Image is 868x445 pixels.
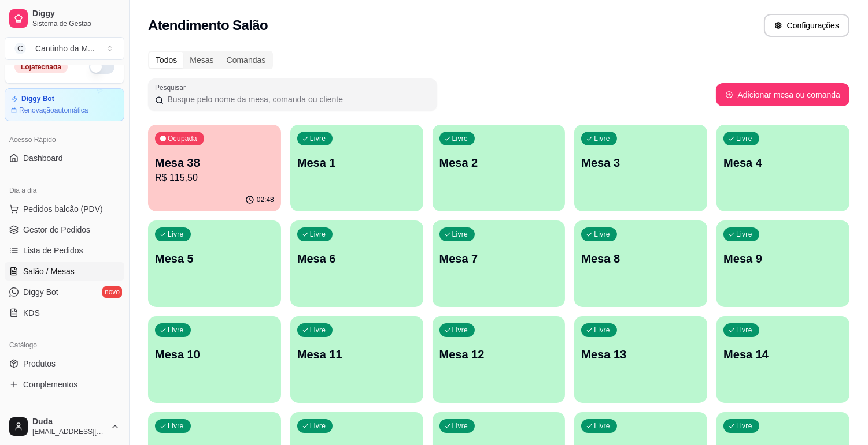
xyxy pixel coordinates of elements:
[581,155,700,171] p: Mesa 3
[310,326,326,335] p: Livre
[433,220,566,307] button: LivreMesa 7
[5,262,124,281] a: Salão / Mesas
[452,134,468,143] p: Livre
[736,230,752,239] p: Livre
[32,427,106,436] span: [EMAIL_ADDRESS][DOMAIN_NAME]
[14,61,68,73] div: Loja fechada
[5,181,124,200] div: Dia a dia
[574,316,707,403] button: LivreMesa 13
[433,125,566,211] button: LivreMesa 2
[32,417,106,427] span: Duda
[452,421,468,431] p: Livre
[89,60,114,74] button: Alterar Status
[581,250,700,267] p: Mesa 8
[168,134,197,143] p: Ocupada
[164,94,430,105] input: Pesquisar
[21,95,54,103] article: Diggy Bot
[439,250,559,267] p: Mesa 7
[716,125,849,211] button: LivreMesa 4
[23,379,77,390] span: Complementos
[23,203,103,215] span: Pedidos balcão (PDV)
[35,43,95,54] div: Cantinho da M ...
[5,130,124,149] div: Acesso Rápido
[5,220,124,239] a: Gestor de Pedidos
[149,52,183,68] div: Todos
[183,52,220,68] div: Mesas
[452,326,468,335] p: Livre
[5,283,124,301] a: Diggy Botnovo
[155,250,274,267] p: Mesa 5
[148,220,281,307] button: LivreMesa 5
[5,354,124,373] a: Produtos
[23,307,40,319] span: KDS
[23,286,58,298] span: Diggy Bot
[23,152,63,164] span: Dashboard
[574,125,707,211] button: LivreMesa 3
[594,134,610,143] p: Livre
[594,421,610,431] p: Livre
[5,413,124,440] button: Duda[EMAIL_ADDRESS][DOMAIN_NAME]
[310,134,326,143] p: Livre
[723,155,843,171] p: Mesa 4
[257,195,274,204] p: 02:48
[5,241,124,260] a: Lista de Pedidos
[148,16,268,35] h2: Atendimento Salão
[297,346,416,362] p: Mesa 11
[155,83,190,92] label: Pesquisar
[220,52,272,68] div: Comandas
[168,421,184,431] p: Livre
[19,106,88,115] article: Renovação automática
[310,230,326,239] p: Livre
[764,14,849,37] button: Configurações
[155,171,274,185] p: R$ 115,50
[736,134,752,143] p: Livre
[148,316,281,403] button: LivreMesa 10
[155,155,274,171] p: Mesa 38
[5,304,124,322] a: KDS
[723,250,843,267] p: Mesa 9
[5,37,124,60] button: Select a team
[716,220,849,307] button: LivreMesa 9
[5,5,124,32] a: DiggySistema de Gestão
[439,155,559,171] p: Mesa 2
[581,346,700,362] p: Mesa 13
[5,200,124,218] button: Pedidos balcão (PDV)
[594,230,610,239] p: Livre
[14,43,26,54] span: C
[716,83,849,106] button: Adicionar mesa ou comanda
[23,358,56,369] span: Produtos
[148,125,281,211] button: OcupadaMesa 38R$ 115,5002:48
[5,336,124,354] div: Catálogo
[23,245,83,256] span: Lista de Pedidos
[155,346,274,362] p: Mesa 10
[723,346,843,362] p: Mesa 14
[23,224,90,235] span: Gestor de Pedidos
[290,316,423,403] button: LivreMesa 11
[290,125,423,211] button: LivreMesa 1
[5,375,124,394] a: Complementos
[297,155,416,171] p: Mesa 1
[439,346,559,362] p: Mesa 12
[168,230,184,239] p: Livre
[5,88,124,121] a: Diggy BotRenovaçãoautomática
[32,9,120,19] span: Diggy
[310,421,326,431] p: Livre
[452,230,468,239] p: Livre
[168,326,184,335] p: Livre
[290,220,423,307] button: LivreMesa 6
[433,316,566,403] button: LivreMesa 12
[736,421,752,431] p: Livre
[23,265,75,277] span: Salão / Mesas
[32,19,120,28] span: Sistema de Gestão
[594,326,610,335] p: Livre
[297,250,416,267] p: Mesa 6
[574,220,707,307] button: LivreMesa 8
[716,316,849,403] button: LivreMesa 14
[5,149,124,167] a: Dashboard
[736,326,752,335] p: Livre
